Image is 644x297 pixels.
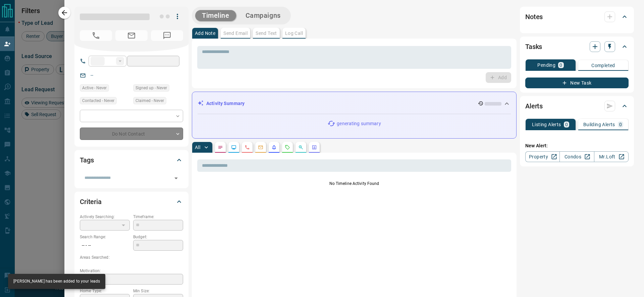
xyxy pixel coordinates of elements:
[133,234,183,240] p: Budget:
[218,145,223,150] svg: Notes
[231,145,236,150] svg: Lead Browsing Activity
[80,254,183,260] p: Areas Searched:
[133,214,183,220] p: Timeframe:
[239,10,287,21] button: Campaigns
[337,120,381,127] p: generating summary
[171,174,181,183] button: Open
[80,194,183,210] div: Criteria
[80,155,94,165] h2: Tags
[583,122,615,127] p: Building Alerts
[80,268,183,274] p: Motivation:
[298,145,304,150] svg: Opportunities
[525,142,629,149] p: New Alert:
[565,122,568,127] p: 0
[525,9,629,25] div: Notes
[151,30,183,41] span: No Number
[80,128,183,140] div: Do Not Contact
[115,30,148,41] span: No Email
[80,196,102,207] h2: Criteria
[532,122,561,127] p: Listing Alerts
[559,151,594,162] a: Condos
[591,63,615,68] p: Completed
[206,100,245,107] p: Activity Summary
[525,98,629,114] div: Alerts
[271,145,277,150] svg: Listing Alerts
[195,31,215,36] p: Add Note
[80,214,130,220] p: Actively Searching:
[525,78,629,88] button: New Task
[525,41,542,52] h2: Tasks
[136,85,167,91] span: Signed up - Never
[80,240,130,251] p: -- - --
[82,97,114,104] span: Contacted - Never
[13,276,100,287] div: [PERSON_NAME] has been added to your leads
[619,122,622,127] p: 0
[525,101,543,111] h2: Alerts
[258,145,263,150] svg: Emails
[525,151,560,162] a: Property
[559,63,562,67] p: 0
[195,145,200,150] p: All
[80,152,183,168] div: Tags
[133,288,183,294] p: Min Size:
[80,30,112,41] span: No Number
[136,97,164,104] span: Claimed - Never
[80,234,130,240] p: Search Range:
[198,97,511,110] div: Activity Summary
[197,181,511,187] p: No Timeline Activity Found
[285,145,290,150] svg: Requests
[82,85,107,91] span: Active - Never
[91,72,93,78] a: --
[312,145,317,150] svg: Agent Actions
[525,39,629,55] div: Tasks
[80,288,130,294] p: Home Type:
[537,63,555,67] p: Pending
[245,145,250,150] svg: Calls
[525,11,543,22] h2: Notes
[594,151,629,162] a: Mr.Loft
[195,10,236,21] button: Timeline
